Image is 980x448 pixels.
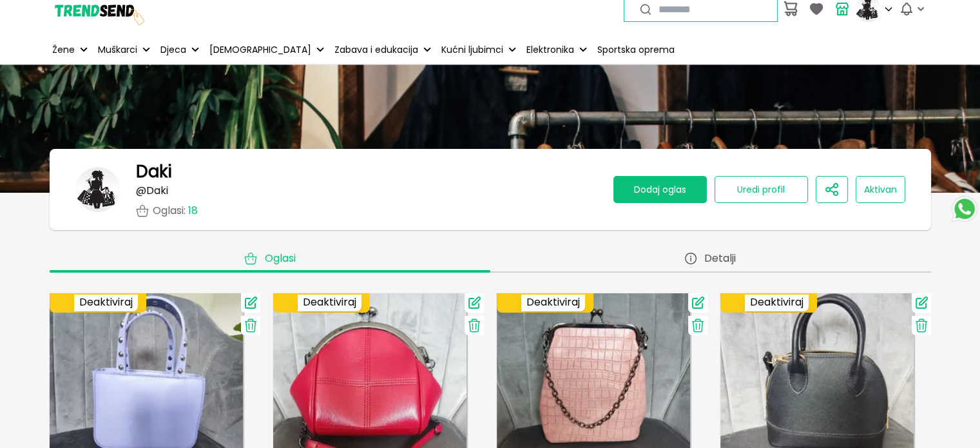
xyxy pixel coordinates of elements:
button: Elektronika [524,35,590,64]
button: Muškarci [95,35,153,64]
button: Djeca [158,35,202,64]
button: Aktivan [856,176,905,203]
span: Detalji [704,252,736,265]
button: Uredi profil [715,176,808,203]
p: Žene [52,43,75,57]
p: Zabava i edukacija [334,43,418,57]
p: Elektronika [526,43,574,57]
span: 18 [188,203,198,218]
p: Muškarci [98,43,137,57]
p: Oglasi : [153,205,198,217]
span: Oglasi [265,252,296,265]
button: Dodaj oglas [613,176,707,203]
button: Žene [50,35,90,64]
p: Kućni ljubimci [441,43,503,57]
button: [DEMOGRAPHIC_DATA] [207,35,327,64]
h1: Daki [136,162,172,181]
p: @ Daki [136,185,168,197]
button: Kućni ljubimci [439,35,519,64]
img: banner [75,167,120,212]
p: Djeca [160,43,186,57]
a: Sportska oprema [595,35,677,64]
button: Zabava i edukacija [332,35,434,64]
span: Dodaj oglas [634,183,686,196]
p: [DEMOGRAPHIC_DATA] [209,43,311,57]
